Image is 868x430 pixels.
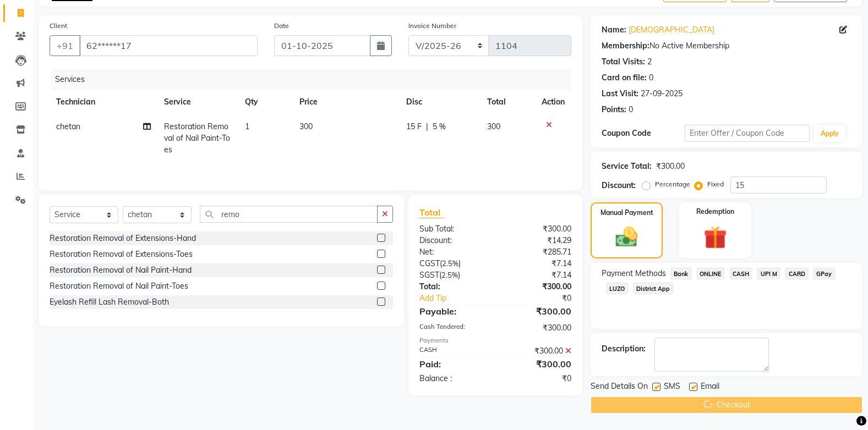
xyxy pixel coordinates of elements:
[441,271,458,279] span: 2.5%
[411,246,495,258] div: Net:
[707,179,724,189] label: Fixed
[495,357,580,371] div: ₹300.00
[696,223,734,252] img: _gift.svg
[50,264,192,276] div: Restoration Removal of Nail Paint-Hand
[50,249,193,260] div: Restoration Removal of Extensions-Toes
[157,90,238,114] th: Service
[50,296,169,308] div: Eyelash Refill Lash Removal-Both
[411,322,495,334] div: Cash Tendered:
[696,267,725,280] span: ONLINE
[495,322,580,334] div: ₹300.00
[50,90,157,114] th: Technician
[481,90,535,114] th: Total
[495,246,580,258] div: ₹285.71
[602,128,685,139] div: Coupon Code
[602,268,666,279] span: Payment Methods
[757,267,780,280] span: UPI M
[509,293,580,304] div: ₹0
[408,21,456,31] label: Invoice Number
[602,161,652,172] div: Service Total:
[701,381,719,394] span: Email
[50,233,196,244] div: Restoration Removal of Extensions-Hand
[487,122,500,131] span: 300
[495,305,580,318] div: ₹300.00
[655,179,690,189] label: Percentage
[200,206,378,223] input: Search or Scan
[629,104,633,115] div: 0
[411,305,495,318] div: Payable:
[495,373,580,384] div: ₹0
[411,258,495,269] div: ( )
[606,282,629,295] span: LUZO
[664,381,680,394] span: SMS
[411,269,495,281] div: ( )
[535,90,571,114] th: Action
[685,125,810,142] input: Enter Offer / Coupon Code
[442,259,458,268] span: 2.5%
[50,280,188,292] div: Restoration Removal of Nail Paint-Toes
[602,40,649,52] div: Membership:
[293,90,400,114] th: Price
[729,267,753,280] span: CASH
[591,381,648,394] span: Send Details On
[785,267,809,280] span: CARD
[609,224,645,250] img: _cash.svg
[649,72,653,84] div: 0
[670,267,692,280] span: Bank
[813,267,836,280] span: GPay
[419,270,439,280] span: SGST
[602,104,626,115] div: Points:
[419,336,571,345] div: Payments
[495,258,580,269] div: ₹7.14
[411,223,495,235] div: Sub Total:
[51,69,580,90] div: Services
[411,293,510,304] a: Add Tip
[411,345,495,357] div: CASH
[600,208,653,218] label: Manual Payment
[647,56,652,68] div: 2
[633,282,674,295] span: District App
[406,121,422,133] span: 15 F
[411,281,495,293] div: Total:
[602,72,647,84] div: Card on file:
[602,56,645,68] div: Total Visits:
[411,235,495,246] div: Discount:
[426,121,428,133] span: |
[419,207,445,218] span: Total
[656,161,685,172] div: ₹300.00
[814,125,845,142] button: Apply
[602,180,636,191] div: Discount:
[50,21,67,31] label: Client
[602,343,646,355] div: Description:
[245,122,249,131] span: 1
[164,122,230,155] span: Restoration Removal of Nail Paint-Toes
[400,90,481,114] th: Disc
[411,373,495,384] div: Balance :
[602,88,638,100] div: Last Visit:
[602,40,851,52] div: No Active Membership
[79,35,258,56] input: Search by Name/Mobile/Email/Code
[602,24,626,36] div: Name:
[495,281,580,293] div: ₹300.00
[274,21,289,31] label: Date
[495,345,580,357] div: ₹300.00
[495,269,580,281] div: ₹7.14
[238,90,292,114] th: Qty
[696,207,734,217] label: Redemption
[411,357,495,371] div: Paid:
[299,122,313,131] span: 300
[50,35,80,56] button: +91
[641,88,683,100] div: 27-09-2025
[495,235,580,246] div: ₹14.29
[433,121,446,133] span: 5 %
[419,258,440,268] span: CGST
[56,122,80,131] span: chetan
[629,24,714,36] a: [DEMOGRAPHIC_DATA]
[495,223,580,235] div: ₹300.00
